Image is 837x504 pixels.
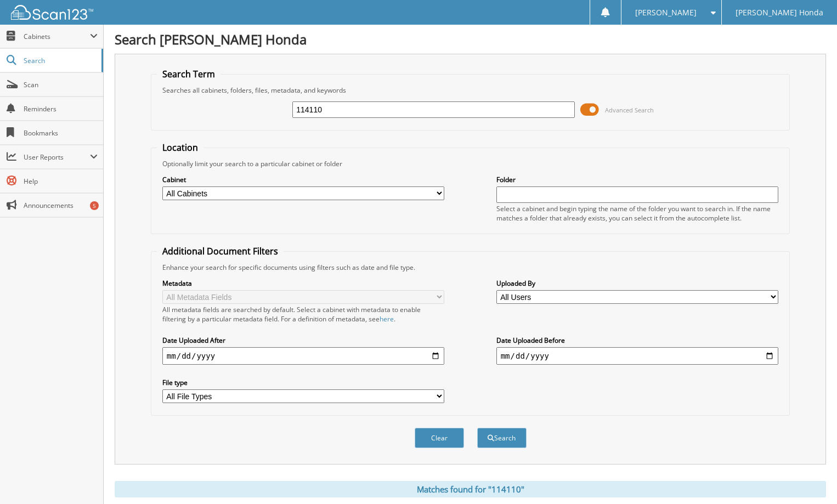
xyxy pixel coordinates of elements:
button: Clear [415,428,464,448]
label: Uploaded By [496,279,778,288]
span: [PERSON_NAME] Honda [736,9,823,16]
label: File type [162,378,444,387]
span: Cabinets [24,32,90,41]
h1: Search [PERSON_NAME] Honda [115,30,826,48]
span: [PERSON_NAME] [635,9,697,16]
label: Date Uploaded Before [496,336,778,345]
label: Date Uploaded After [162,336,444,345]
input: end [496,347,778,365]
div: Optionally limit your search to a particular cabinet or folder [157,159,784,168]
span: Reminders [24,104,98,114]
legend: Search Term [157,68,220,80]
label: Cabinet [162,175,444,184]
span: Bookmarks [24,128,98,138]
span: Help [24,177,98,186]
input: start [162,347,444,365]
span: User Reports [24,152,90,162]
div: Select a cabinet and begin typing the name of the folder you want to search in. If the name match... [496,204,778,223]
legend: Additional Document Filters [157,245,284,257]
div: Searches all cabinets, folders, files, metadata, and keywords [157,86,784,95]
div: Matches found for "114110" [115,481,826,497]
span: Scan [24,80,98,89]
a: here [380,314,394,324]
label: Metadata [162,279,444,288]
legend: Location [157,141,203,154]
img: scan123-logo-white.svg [11,5,93,20]
div: All metadata fields are searched by default. Select a cabinet with metadata to enable filtering b... [162,305,444,324]
span: Advanced Search [605,106,654,114]
button: Search [477,428,527,448]
span: Announcements [24,201,98,210]
span: Search [24,56,96,65]
div: 5 [90,201,99,210]
label: Folder [496,175,778,184]
div: Enhance your search for specific documents using filters such as date and file type. [157,263,784,272]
